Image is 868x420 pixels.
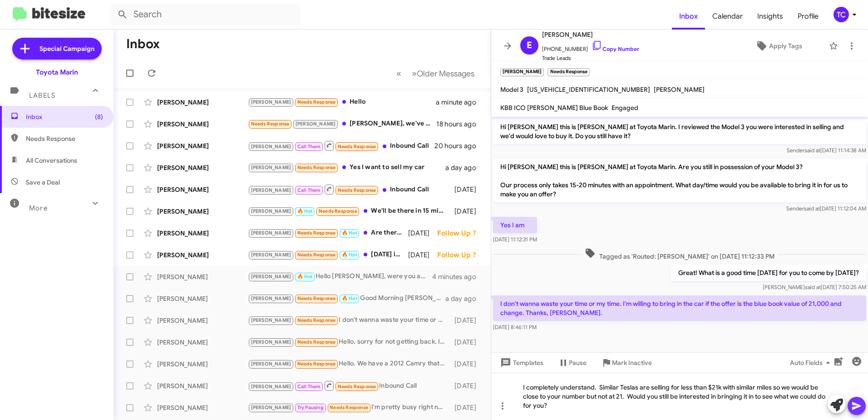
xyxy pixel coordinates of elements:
[157,141,248,150] div: [PERSON_NAME]
[338,144,376,150] span: Needs Response
[251,187,291,193] span: [PERSON_NAME]
[157,381,248,390] div: [PERSON_NAME]
[493,159,866,202] p: Hi [PERSON_NAME] this is [PERSON_NAME] at Toyota Marin. Are you still in possession of your Model...
[251,165,291,170] span: [PERSON_NAME]
[342,295,357,301] span: 🔥 Hot
[450,316,483,325] div: [DATE]
[406,64,480,83] button: Next
[157,360,248,369] div: [PERSON_NAME]
[297,144,321,150] span: Call Them
[612,355,652,371] span: Mark Inactive
[297,317,336,323] span: Needs Response
[671,265,866,281] p: Great! What is a good time [DATE] for you to come by [DATE]?
[396,68,401,79] span: «
[491,355,551,371] button: Templates
[790,355,833,371] span: Auto Fields
[342,230,357,236] span: 🔥 Hot
[248,359,450,369] div: Hello. We have a 2012 Camry that we are trying to sell.
[157,163,248,172] div: [PERSON_NAME]
[330,405,368,410] span: Needs Response
[157,185,248,194] div: [PERSON_NAME]
[251,361,291,367] span: [PERSON_NAME]
[297,295,336,301] span: Needs Response
[157,403,248,412] div: [PERSON_NAME]
[26,178,60,187] span: Save a Deal
[319,208,357,214] span: Needs Response
[542,54,639,63] span: Trade Leads
[248,184,450,195] div: Inbound Call
[527,38,532,53] span: E
[391,64,407,83] button: Previous
[672,3,705,30] a: Inbox
[804,147,820,154] span: said at
[157,207,248,216] div: [PERSON_NAME]
[705,3,750,30] a: Calendar
[36,68,78,77] div: Toyota Marin
[450,185,483,194] div: [DATE]
[450,403,483,412] div: [DATE]
[391,64,480,83] nav: Page navigation example
[542,40,639,54] span: [PHONE_NUMBER]
[26,112,103,121] span: Inbox
[412,68,417,79] span: »
[500,68,544,76] small: [PERSON_NAME]
[436,98,483,107] div: a minute ago
[297,230,336,236] span: Needs Response
[157,316,248,325] div: [PERSON_NAME]
[29,91,55,100] span: Labels
[491,373,868,420] div: I completely understand. Similar Teslas are selling for less than $21k with similar miles so we w...
[445,294,483,303] div: a day ago
[732,38,824,54] button: Apply Tags
[251,405,291,410] span: [PERSON_NAME]
[251,208,291,214] span: [PERSON_NAME]
[750,3,790,30] a: Insights
[493,217,537,233] p: Yes I am
[434,141,483,150] div: 20 hours ago
[248,337,450,347] div: Hello, sorry for not getting back. I still need better pricing on the grand Highlander. Can you p...
[248,380,450,391] div: Inbound Call
[547,68,589,76] small: Needs Response
[297,405,324,410] span: Try Pausing
[157,294,248,303] div: [PERSON_NAME]
[338,187,376,193] span: Needs Response
[297,339,336,345] span: Needs Response
[805,284,821,290] span: said at
[251,121,290,127] span: Needs Response
[437,250,483,260] div: Follow Up ?
[826,7,858,22] button: TC
[297,99,336,105] span: Needs Response
[251,384,291,390] span: [PERSON_NAME]
[612,104,638,112] span: Engaged
[408,229,437,238] div: [DATE]
[251,99,291,105] span: [PERSON_NAME]
[157,338,248,347] div: [PERSON_NAME]
[296,121,336,127] span: [PERSON_NAME]
[654,85,705,94] span: [PERSON_NAME]
[251,230,291,236] span: [PERSON_NAME]
[157,272,248,281] div: [PERSON_NAME]
[450,338,483,347] div: [DATE]
[251,339,291,345] span: [PERSON_NAME]
[248,250,408,260] div: [DATE] is good I like 10am
[157,229,248,238] div: [PERSON_NAME]
[592,45,639,52] a: Copy Number
[248,315,450,325] div: I don't wanna waste your time or my time. I'm willing to bring in the car if the offer is the blu...
[248,293,445,304] div: Good Morning [PERSON_NAME]. I was wondering if I could come in this morning to test drive one of ...
[157,98,248,107] div: [PERSON_NAME]
[26,156,77,165] span: All Conversations
[527,85,650,94] span: [US_VEHICLE_IDENTIFICATION_NUMBER]
[248,228,408,238] div: Are there any updates on it? Our plan is to come in when it arrives
[450,360,483,369] div: [DATE]
[29,204,48,212] span: More
[251,317,291,323] span: [PERSON_NAME]
[790,3,826,30] a: Profile
[157,120,248,129] div: [PERSON_NAME]
[493,119,866,144] p: Hi [PERSON_NAME] this is [PERSON_NAME] at Toyota Marin. I reviewed the Model 3 you were intereste...
[450,207,483,216] div: [DATE]
[251,144,291,150] span: [PERSON_NAME]
[432,272,483,281] div: 4 minutes ago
